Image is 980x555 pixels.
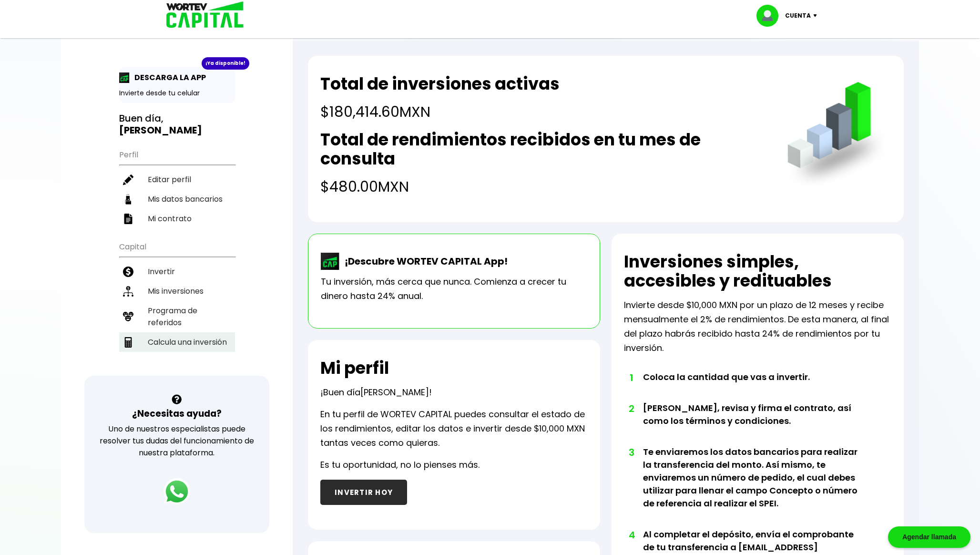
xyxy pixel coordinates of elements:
[321,275,587,303] p: Tu inversión, más cerca que nunca. Comienza a crecer tu dinero hasta 24% anual.
[163,478,190,505] img: logos_whatsapp-icon.242b2217.svg
[97,423,257,459] p: Uno de nuestros especialistas puede resolver tus dudas del funcionamiento de nuestra plataforma.
[119,123,202,137] b: [PERSON_NAME]
[130,72,206,83] p: DESCARGA LA APP
[123,267,133,277] img: invertir-icon.b3b967d7.svg
[340,254,508,268] p: ¡Descubre WORTEV CAPITAL App!
[320,359,389,378] h2: Mi perfil
[321,253,340,270] img: wortev-capital-app-icon
[320,480,407,505] button: INVERTIR HOY
[119,301,235,332] a: Programa de referidos
[360,386,429,398] span: [PERSON_NAME]
[320,385,432,400] p: ¡Buen día !
[119,189,235,209] a: Mis datos bancarios
[132,407,222,421] h3: ¿Necesitas ayuda?
[624,298,891,355] p: Invierte desde $10,000 MXN por un plazo de 12 meses y recibe mensualmente el 2% de rendimientos. ...
[643,445,865,528] li: Te enviaremos los datos bancarios para realizar la transferencia del monto. Así mismo, te enviare...
[202,57,249,70] div: ¡Ya disponible!
[629,401,633,416] span: 2
[119,209,235,228] a: Mi contrato
[320,407,588,450] p: En tu perfil de WORTEV CAPITAL puedes consultar el estado de los rendimientos, editar los datos e...
[123,175,133,185] img: editar-icon.952d3147.svg
[123,337,133,348] img: calculadora-icon.17d418c4.svg
[320,458,480,472] p: Es tu oportunidad, no lo pienses más.
[119,72,130,83] img: app-icon
[320,74,560,93] h2: Total de inversiones activas
[783,82,891,190] img: grafica.516fef24.png
[123,311,133,322] img: recomiendanos-icon.9b8e9327.svg
[629,445,633,460] span: 3
[119,170,235,189] a: Editar perfil
[629,370,633,385] span: 1
[756,5,785,27] img: profile-image
[624,252,891,290] h2: Inversiones simples, accesibles y redituables
[629,528,633,542] span: 4
[785,9,811,23] p: Cuenta
[119,113,235,136] h3: Buen día,
[320,130,768,168] h2: Total de rendimientos recibidos en tu mes de consulta
[123,286,133,297] img: inversiones-icon.6695dc30.svg
[811,14,824,17] img: icon-down
[123,214,133,224] img: contrato-icon.f2db500c.svg
[643,370,865,401] li: Coloca la cantidad que vas a invertir.
[643,401,865,445] li: [PERSON_NAME], revisa y firma el contrato, así como los términos y condiciones.
[320,176,768,197] h4: $480.00 MXN
[119,262,235,281] a: Invertir
[119,144,235,228] ul: Perfil
[888,526,970,548] div: Agendar llamada
[119,236,235,376] ul: Capital
[123,194,133,205] img: datos-icon.10cf9172.svg
[320,101,560,123] h4: $180,414.60 MXN
[119,88,235,98] p: Invierte desde tu celular
[119,281,235,301] a: Mis inversiones
[119,332,235,352] a: Calcula una inversión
